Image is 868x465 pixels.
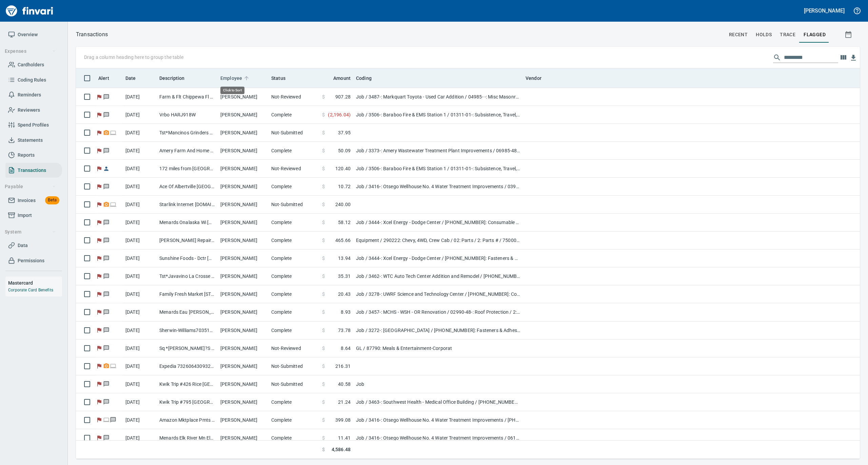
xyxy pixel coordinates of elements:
td: Job / 3487-: Markquart Toyota - Used Car Addition / 04985- -: Misc Masonry Materials / 8: Indirects [353,88,523,106]
span: Has messages [103,220,110,224]
td: Not-Submitted [269,124,319,142]
button: Show transactions within a particular date range [838,26,860,43]
span: Alert [98,74,118,82]
button: System [2,226,59,238]
p: Drag a column heading here to group the table [84,54,183,61]
span: $ [322,273,325,280]
span: Online transaction [110,130,117,135]
span: $ [322,93,325,100]
td: Job / 3416-: Otsego Wellhouse No. 4 Water Treatment Improvements / 06190-48-: Roofs Hand Framed M... [353,429,523,447]
span: Flagged [96,166,103,171]
span: Has messages [103,274,110,278]
span: Has messages [103,94,110,99]
td: Not-Submitted [269,196,319,214]
img: Finvari [4,3,55,19]
span: Description [159,74,194,82]
span: Description [159,74,185,82]
span: 20.43 [338,291,351,297]
span: Receipt Required [103,363,110,368]
span: Online transaction [103,418,110,422]
a: Coding Rules [5,72,62,88]
button: Choose columns to display [838,52,848,63]
td: Sq *[PERSON_NAME]?S Place [GEOGRAPHIC_DATA] [GEOGRAPHIC_DATA] [157,339,218,357]
span: Flagged [96,202,103,206]
span: 120.40 [335,165,351,172]
span: 21.24 [338,399,351,405]
td: [PERSON_NAME] [218,88,269,106]
span: Flagged [96,274,103,278]
span: Has messages [103,292,110,296]
td: [PERSON_NAME] [218,214,269,231]
td: Equipment / 290222: Chevy, 4WD, Crew Cab / 02: Parts / 2: Parts # / 75000: Truck Repair Labor & P... [353,231,523,249]
span: Has messages [103,400,110,404]
td: Expedia 73260643093222 [DOMAIN_NAME] WA [157,357,218,375]
a: Statements [5,133,62,148]
td: [PERSON_NAME] [218,178,269,196]
span: $ [322,345,325,352]
td: [DATE] [123,214,157,231]
span: Flagged [96,256,103,260]
span: Import [18,211,32,220]
td: [PERSON_NAME] [218,322,269,339]
a: Transactions [5,163,62,178]
td: Job / 3462-: WTC Auto Tech Center Addition and Remodel / [PHONE_NUMBER]: Consumable CM/GC / 8: In... [353,267,523,285]
span: Flagged [96,238,103,242]
td: [PERSON_NAME] [218,357,269,375]
td: Complete [269,411,319,429]
span: Has messages [110,418,117,422]
span: 40.58 [338,381,351,387]
td: [DATE] [123,267,157,285]
span: Flagged [96,436,103,440]
span: $ [322,327,325,334]
td: [PERSON_NAME] [218,393,269,411]
a: Spend Profiles [5,117,62,133]
td: Tst*Mancinos Grinders Eau Claire WI [157,124,218,142]
td: Starlink Internet [DOMAIN_NAME] CA [157,196,218,214]
span: Flagged [96,292,103,296]
span: 13.94 [338,255,351,262]
td: Not-Reviewed [269,339,319,357]
td: [PERSON_NAME] [218,231,269,249]
td: [DATE] [123,393,157,411]
span: Employee [220,74,251,82]
a: Cardholders [5,57,62,72]
span: Has messages [103,148,110,153]
span: $ [322,446,325,453]
td: Vrbo HARJ918W [157,106,218,124]
span: 35.31 [338,273,351,280]
span: 216.31 [335,363,351,370]
span: Coding Rules [18,76,46,84]
td: [DATE] [123,322,157,339]
span: $ [322,435,325,441]
span: $ [322,147,325,154]
span: $ [322,201,325,208]
span: 11.41 [338,435,351,441]
a: Corporate Card Benefits [8,288,53,292]
td: [DATE] [123,357,157,375]
td: Complete [269,178,319,196]
td: Job / 3457-: MCHS - WSH - OR Renovation / 02990-48-: Roof Protection / 2: Material [353,303,523,321]
span: Receipt Required [103,202,110,206]
span: 240.00 [335,201,351,208]
td: Kwik Trip #795 [GEOGRAPHIC_DATA] [GEOGRAPHIC_DATA] [157,393,218,411]
span: Has messages [103,328,110,332]
td: Complete [269,285,319,303]
span: Vendor [526,74,541,82]
td: [DATE] [123,106,157,124]
a: Reviewers [5,103,62,118]
span: Has messages [103,382,110,386]
td: Complete [269,393,319,411]
span: 37.95 [338,129,351,136]
span: Statements [18,136,43,145]
td: Amazon Mktplace Pmts [DOMAIN_NAME][URL] WA [157,411,218,429]
span: Flagged [96,310,103,314]
td: [PERSON_NAME] [218,411,269,429]
span: Employee [220,74,242,82]
span: Flagged [96,363,103,368]
span: Spend Profiles [18,121,49,129]
span: Transactions [18,166,46,175]
td: Complete [269,429,319,447]
span: Beta [45,196,59,204]
td: 172 miles from [GEOGRAPHIC_DATA] to [GEOGRAPHIC_DATA] [157,160,218,178]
